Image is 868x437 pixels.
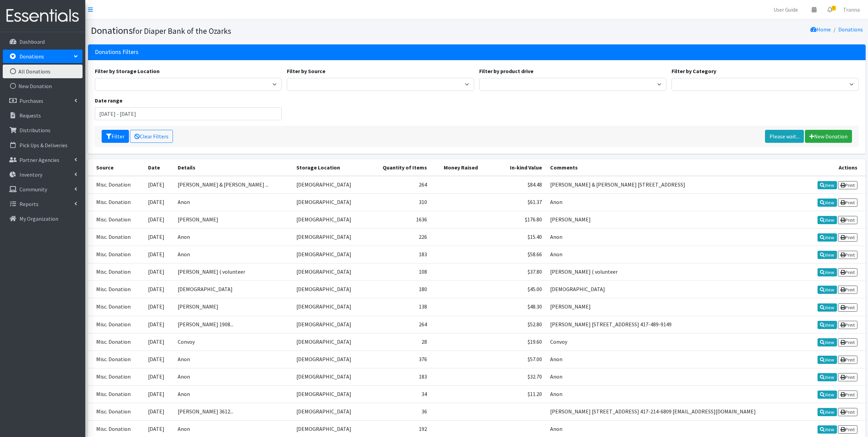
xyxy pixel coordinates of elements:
[838,425,857,434] a: Print
[838,373,857,381] a: Print
[546,333,803,351] td: Convoy
[174,351,292,368] td: Anon
[95,49,138,56] h3: Donations Filters
[144,281,174,298] td: [DATE]
[482,385,546,403] td: $11.20
[174,385,292,403] td: Anon
[102,130,129,143] button: Filter
[88,263,144,281] td: Misc. Donation
[818,425,837,434] a: View
[368,263,431,281] td: 108
[368,159,431,176] th: Quantity of Items
[838,233,857,242] a: Print
[19,97,43,104] p: Purchases
[838,268,857,276] a: Print
[91,25,474,37] h1: Donations
[818,268,837,276] a: View
[838,181,857,189] a: Print
[546,159,803,176] th: Comments
[3,94,83,108] a: Purchases
[174,193,292,211] td: Anon
[482,298,546,316] td: $48.30
[482,333,546,351] td: $19.60
[3,65,83,78] a: All Donations
[88,228,144,246] td: Misc. Donation
[546,193,803,211] td: Anon
[144,333,174,351] td: [DATE]
[144,385,174,403] td: [DATE]
[144,263,174,281] td: [DATE]
[292,403,368,421] td: [DEMOGRAPHIC_DATA]
[482,368,546,385] td: $32.70
[838,216,857,224] a: Print
[292,333,368,351] td: [DEMOGRAPHIC_DATA]
[88,403,144,421] td: Misc. Donation
[368,211,431,228] td: 1636
[546,263,803,281] td: [PERSON_NAME] ( volunteer
[368,368,431,385] td: 183
[19,186,47,193] p: Community
[287,67,325,75] label: Filter by Source
[3,50,83,63] a: Donations
[818,181,837,189] a: View
[174,368,292,385] td: Anon
[546,176,803,194] td: [PERSON_NAME] & [PERSON_NAME] [STREET_ADDRESS]
[3,109,83,122] a: Requests
[546,298,803,316] td: [PERSON_NAME]
[144,176,174,194] td: [DATE]
[88,159,144,176] th: Source
[768,3,804,16] a: User Guide
[368,281,431,298] td: 180
[144,193,174,211] td: [DATE]
[838,338,857,346] a: Print
[174,176,292,194] td: [PERSON_NAME] & [PERSON_NAME] ...
[482,263,546,281] td: $37.80
[19,38,45,45] p: Dashboard
[368,333,431,351] td: 28
[88,351,144,368] td: Misc. Donation
[88,316,144,333] td: Misc. Donation
[546,368,803,385] td: Anon
[368,403,431,421] td: 36
[479,67,533,75] label: Filter by product drive
[19,171,42,178] p: Inventory
[174,263,292,281] td: [PERSON_NAME] ( volunteer
[3,79,83,93] a: New Donation
[292,263,368,281] td: [DEMOGRAPHIC_DATA]
[292,281,368,298] td: [DEMOGRAPHIC_DATA]
[292,176,368,194] td: [DEMOGRAPHIC_DATA]
[3,138,83,152] a: Pick Ups & Deliveries
[818,199,837,207] a: View
[803,159,865,176] th: Actions
[174,281,292,298] td: [DEMOGRAPHIC_DATA]
[174,333,292,351] td: Convoy
[3,197,83,211] a: Reports
[144,316,174,333] td: [DATE]
[818,373,837,381] a: View
[818,286,837,294] a: View
[19,142,68,149] p: Pick Ups & Deliveries
[838,408,857,416] a: Print
[838,26,863,33] a: Donations
[292,159,368,176] th: Storage Location
[3,4,83,27] img: HumanEssentials
[3,123,83,137] a: Distributions
[546,228,803,246] td: Anon
[368,176,431,194] td: 264
[822,3,838,16] a: 3
[88,281,144,298] td: Misc. Donation
[292,211,368,228] td: [DEMOGRAPHIC_DATA]
[144,298,174,316] td: [DATE]
[174,228,292,246] td: Anon
[838,3,865,16] a: Tranna
[838,391,857,399] a: Print
[88,246,144,263] td: Misc. Donation
[292,193,368,211] td: [DEMOGRAPHIC_DATA]
[95,67,160,75] label: Filter by Storage Location
[838,321,857,329] a: Print
[482,193,546,211] td: $61.37
[174,298,292,316] td: [PERSON_NAME]
[818,233,837,242] a: View
[88,385,144,403] td: Misc. Donation
[88,368,144,385] td: Misc. Donation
